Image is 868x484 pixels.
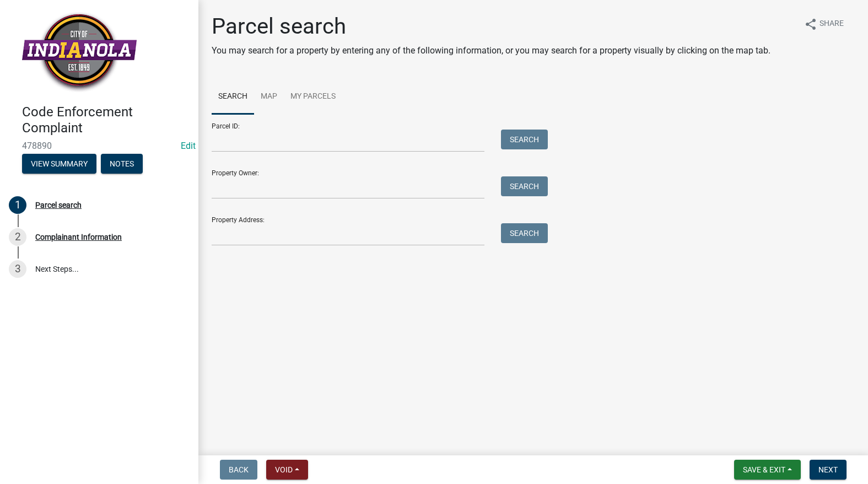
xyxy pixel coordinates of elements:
[810,460,847,480] button: Next
[9,228,26,246] div: 2
[820,18,844,31] span: Share
[501,130,548,149] button: Search
[284,79,342,115] a: My Parcels
[181,141,196,151] a: Edit
[734,460,801,480] button: Save & Exit
[35,201,82,209] div: Parcel search
[743,465,785,474] span: Save & Exit
[181,141,196,151] wm-modal-confirm: Edit Application Number
[818,465,838,474] span: Next
[212,13,770,40] h1: Parcel search
[266,460,308,480] button: Void
[35,233,122,241] div: Complainant Information
[22,160,96,169] wm-modal-confirm: Summary
[501,176,548,196] button: Search
[9,260,26,278] div: 3
[229,465,249,474] span: Back
[804,18,817,31] i: share
[101,160,143,169] wm-modal-confirm: Notes
[22,12,137,93] img: City of Indianola, Iowa
[22,154,96,174] button: View Summary
[101,154,143,174] button: Notes
[22,104,190,136] h4: Code Enforcement Complaint
[795,13,853,35] button: shareShare
[220,460,257,480] button: Back
[254,79,284,115] a: Map
[275,465,293,474] span: Void
[22,141,176,151] span: 478890
[212,79,254,115] a: Search
[9,196,26,214] div: 1
[212,44,770,57] p: You may search for a property by entering any of the following information, or you may search for...
[501,223,548,243] button: Search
